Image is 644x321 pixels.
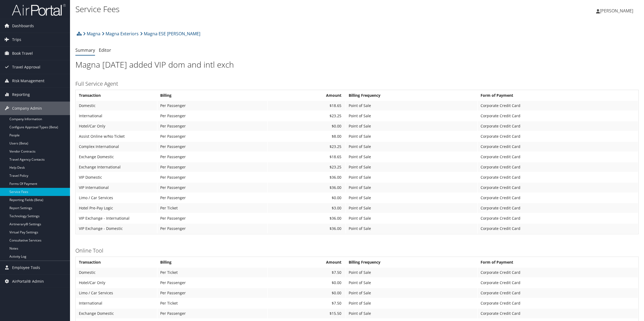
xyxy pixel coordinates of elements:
[478,309,638,318] td: Corporate Credit Card
[346,152,477,162] td: Point of Sale
[76,193,157,203] td: Limo / Car Services
[12,4,66,16] img: airportal-logo.png
[346,278,477,288] td: Point of Sale
[75,247,639,254] h3: Online Tool
[12,74,44,88] span: Risk Management
[12,19,34,33] span: Dashboards
[268,257,346,267] th: Amount
[157,203,267,213] td: Per Ticket
[478,132,638,141] td: Corporate Credit Card
[268,111,346,121] td: $23.25
[478,162,638,172] td: Corporate Credit Card
[157,162,267,172] td: Per Passenger
[346,224,477,233] td: Point of Sale
[268,268,346,277] td: $7.50
[478,142,638,151] td: Corporate Credit Card
[346,268,477,277] td: Point of Sale
[157,183,267,192] td: Per Passenger
[12,88,30,101] span: Reporting
[268,183,346,192] td: $36.00
[346,91,477,100] th: Billing Frequency
[12,261,40,274] span: Employee Tools
[157,257,267,267] th: Billing
[478,213,638,223] td: Corporate Credit Card
[268,288,346,298] td: $0.00
[268,142,346,151] td: $23.25
[157,172,267,182] td: Per Passenger
[157,91,267,100] th: Billing
[478,172,638,182] td: Corporate Credit Card
[157,298,267,308] td: Per Ticket
[76,111,157,121] td: International
[157,224,267,233] td: Per Passenger
[346,132,477,141] td: Point of Sale
[268,121,346,131] td: $0.00
[99,47,111,53] a: Editor
[12,47,33,60] span: Book Travel
[157,288,267,298] td: Per Passenger
[268,132,346,141] td: $8.00
[346,162,477,172] td: Point of Sale
[478,203,638,213] td: Corporate Credit Card
[346,183,477,192] td: Point of Sale
[75,47,95,53] a: Summary
[478,152,638,162] td: Corporate Credit Card
[75,4,451,15] h1: Service Fees
[478,183,638,192] td: Corporate Credit Card
[157,121,267,131] td: Per Passenger
[346,298,477,308] td: Point of Sale
[157,268,267,277] td: Per Ticket
[346,101,477,111] td: Point of Sale
[12,275,44,288] span: AirPortal® Admin
[157,101,267,111] td: Per Passenger
[478,101,638,111] td: Corporate Credit Card
[268,298,346,308] td: $7.50
[596,3,639,19] a: [PERSON_NAME]
[76,309,157,318] td: Exchange Domestic
[268,152,346,162] td: $18.65
[76,132,157,141] td: Assist Online w/No Ticket
[76,91,157,100] th: Transaction
[157,132,267,141] td: Per Passenger
[268,101,346,111] td: $18.65
[346,213,477,223] td: Point of Sale
[478,111,638,121] td: Corporate Credit Card
[268,172,346,182] td: $36.00
[12,102,42,115] span: Company Admin
[478,224,638,233] td: Corporate Credit Card
[83,28,100,39] a: Magna
[600,8,633,14] span: [PERSON_NAME]
[76,213,157,223] td: VIP Exchange - International
[346,121,477,131] td: Point of Sale
[157,309,267,318] td: Per Passenger
[75,80,639,88] h3: Full Service Agent
[346,257,477,267] th: Billing Frequency
[76,278,157,288] td: Hotel/Car Only
[76,101,157,111] td: Domestic
[102,28,139,39] a: Magna Exteriors
[75,59,639,70] h1: Magna [DATE] added VIP dom and intl exch
[478,91,638,100] th: Form of Payment
[76,142,157,151] td: Complex International
[478,288,638,298] td: Corporate Credit Card
[76,152,157,162] td: Exchange Domestic
[268,193,346,203] td: $0.00
[140,28,200,39] a: Magna ESE [PERSON_NAME]
[157,278,267,288] td: Per Passenger
[268,162,346,172] td: $23.25
[76,224,157,233] td: VIP Exchange - Domestic
[478,268,638,277] td: Corporate Credit Card
[478,278,638,288] td: Corporate Credit Card
[76,268,157,277] td: Domestic
[478,121,638,131] td: Corporate Credit Card
[478,257,638,267] th: Form of Payment
[157,111,267,121] td: Per Passenger
[268,309,346,318] td: $15.50
[76,121,157,131] td: Hotel/Car Only
[76,298,157,308] td: International
[157,193,267,203] td: Per Passenger
[157,152,267,162] td: Per Passenger
[157,213,267,223] td: Per Passenger
[76,203,157,213] td: Hotel Pre-Pay Logic
[157,142,267,151] td: Per Passenger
